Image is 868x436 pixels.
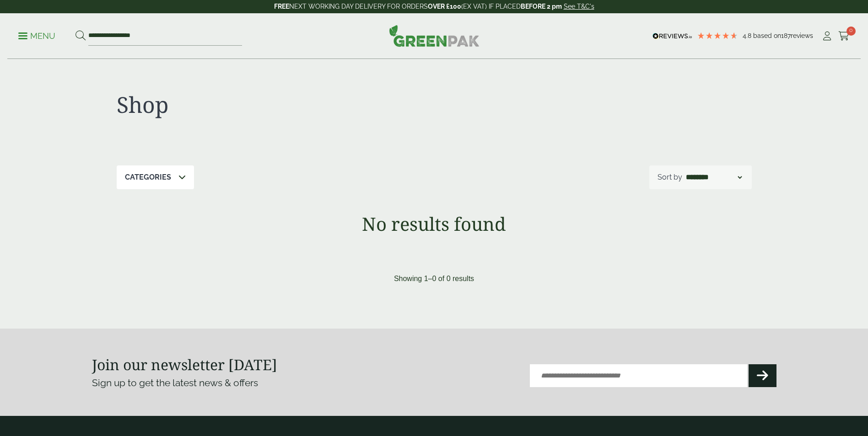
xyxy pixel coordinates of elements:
[394,273,474,284] p: Showing 1–0 of 0 results
[389,25,480,47] img: GreenPak Supplies
[117,91,434,118] h1: Shop
[684,172,744,183] select: Shop order
[521,3,562,10] strong: BEFORE 2 pm
[652,33,692,39] img: REVIEWS.io
[846,27,856,36] span: 0
[838,32,850,41] i: Cart
[274,3,289,10] strong: FREE
[428,3,461,10] strong: OVER £100
[753,32,781,39] span: Based on
[92,213,776,235] h1: No results found
[781,32,791,39] span: 187
[821,32,833,41] i: My Account
[743,32,753,39] span: 4.8
[791,32,813,39] span: reviews
[92,376,400,390] p: Sign up to get the latest news & offers
[18,31,55,40] a: Menu
[564,3,594,10] a: See T&C's
[92,355,277,374] strong: Join our newsletter [DATE]
[697,32,738,40] div: 4.79 Stars
[18,31,55,42] p: Menu
[838,29,850,43] a: 0
[658,172,682,183] p: Sort by
[125,172,171,183] p: Categories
